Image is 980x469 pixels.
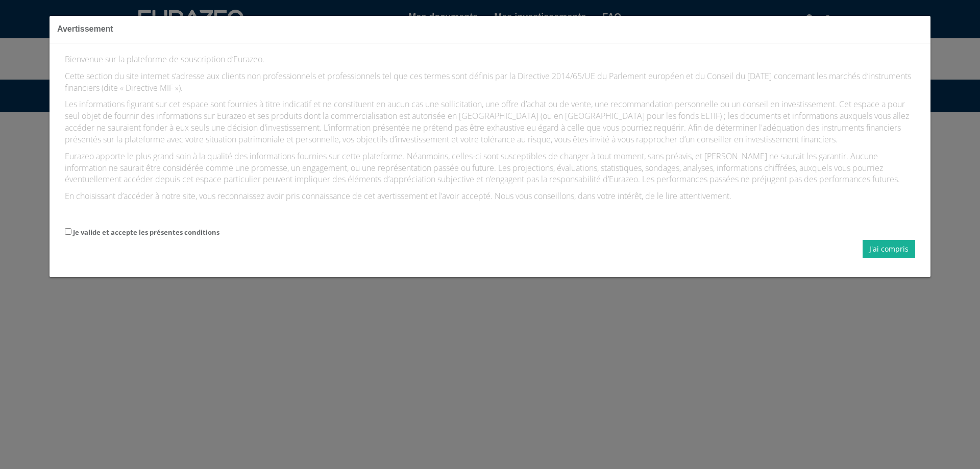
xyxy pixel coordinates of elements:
p: Eurazeo apporte le plus grand soin à la qualité des informations fournies sur cette plateforme. N... [65,151,915,186]
button: J'ai compris [863,240,915,258]
p: Cette section du site internet s’adresse aux clients non professionnels et professionnels tel que... [65,70,915,94]
label: Je valide et accepte les présentes conditions [73,228,219,237]
p: Les informations figurant sur cet espace sont fournies à titre indicatif et ne constituent en auc... [65,98,915,145]
p: En choisissant d’accéder à notre site, vous reconnaissez avoir pris connaissance de cet avertisse... [65,190,915,202]
h3: Avertissement [57,23,923,35]
p: Bienvenue sur la plateforme de souscription d’Eurazeo. [65,54,915,65]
